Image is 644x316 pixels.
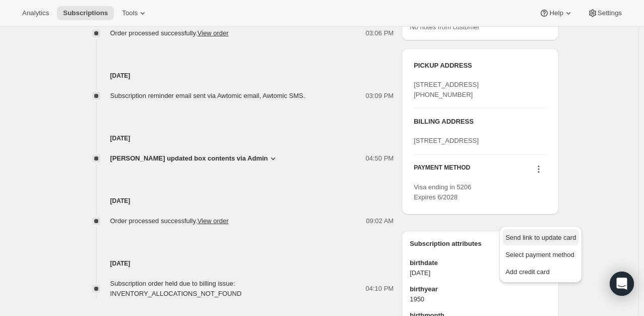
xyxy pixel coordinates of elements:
[505,251,574,258] span: Select payment method
[505,234,576,241] span: Send link to update card
[110,92,305,99] span: Subscription reminder email sent via Awtomic email, Awtomic SMS.
[366,284,394,294] span: 04:10 PM
[198,217,229,225] a: View order
[582,6,628,20] button: Settings
[110,280,242,297] span: Subscription order held due to billing issue: INVENTORY_ALLOCATIONS_NOT_FOUND
[63,9,108,17] span: Subscriptions
[22,9,49,17] span: Analytics
[610,272,634,296] div: Open Intercom Messenger
[414,117,546,127] h3: BILLING ADDRESS
[549,9,563,17] span: Help
[80,133,394,143] h4: [DATE]
[110,153,268,164] span: [PERSON_NAME] updated box contents via Admin
[110,153,278,164] button: [PERSON_NAME] updated box contents via Admin
[410,239,527,253] h3: Subscription attributes
[533,6,579,20] button: Help
[414,137,479,144] span: [STREET_ADDRESS]
[366,153,394,164] span: 04:50 PM
[110,217,229,225] span: Order processed successfully.
[410,284,550,294] span: birthyear
[57,6,114,20] button: Subscriptions
[414,81,479,98] span: [STREET_ADDRESS] [PHONE_NUMBER]
[410,23,480,31] span: No notes from customer
[366,91,394,101] span: 03:09 PM
[116,6,154,20] button: Tools
[414,164,470,177] h3: PAYMENT METHOD
[410,268,550,278] span: [DATE]
[122,9,138,17] span: Tools
[410,258,550,268] span: birthdate
[502,246,579,262] button: Select payment method
[598,9,622,17] span: Settings
[80,71,394,81] h4: [DATE]
[16,6,55,20] button: Analytics
[502,264,579,280] button: Add credit card
[410,294,550,304] span: 1950
[414,183,471,201] span: Visa ending in 5206 Expires 6/2028
[80,196,394,206] h4: [DATE]
[198,29,229,37] a: View order
[366,28,394,38] span: 03:06 PM
[414,61,546,71] h3: PICKUP ADDRESS
[110,29,229,37] span: Order processed successfully.
[502,229,579,245] button: Send link to update card
[80,258,394,269] h4: [DATE]
[366,216,394,226] span: 09:02 AM
[505,268,549,276] span: Add credit card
